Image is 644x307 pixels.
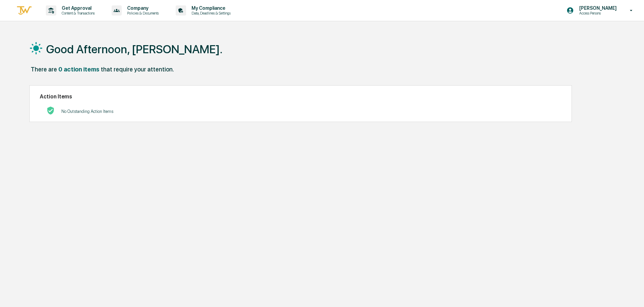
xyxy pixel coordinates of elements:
[46,42,223,56] h1: Good Afternoon, [PERSON_NAME].
[56,5,98,11] p: Get Approval
[47,106,55,115] img: No Actions logo
[61,109,113,114] p: No Outstanding Action Items
[186,5,234,11] p: My Compliance
[16,5,32,16] img: logo
[122,5,162,11] p: Company
[122,11,162,16] p: Policies & Documents
[574,5,620,11] p: [PERSON_NAME]
[40,93,561,100] h2: Action Items
[58,66,99,73] div: 0 action items
[56,11,98,16] p: Content & Transactions
[574,11,620,16] p: Access Persons
[186,11,234,16] p: Data, Deadlines & Settings
[101,66,174,73] div: that require your attention.
[31,66,57,73] div: There are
